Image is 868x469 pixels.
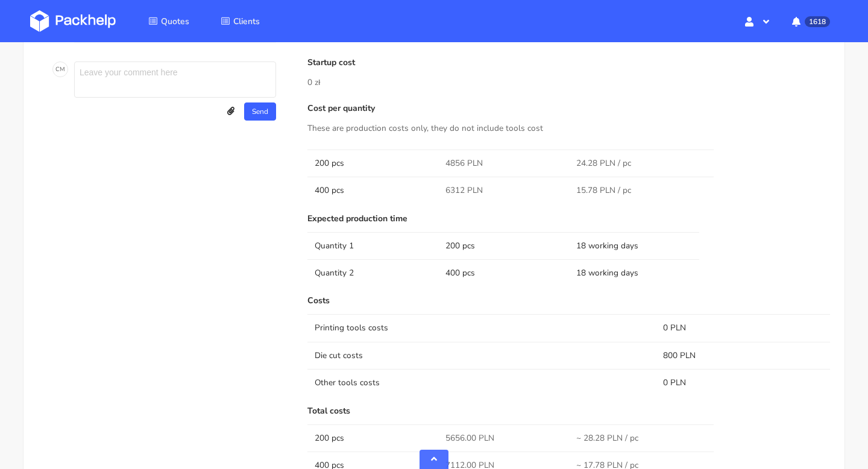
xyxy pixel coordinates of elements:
[307,104,830,113] p: Cost per quantity
[307,58,830,68] p: Startup cost
[307,406,830,416] p: Total costs
[134,10,204,32] a: Quotes
[55,61,60,77] span: C
[307,342,656,369] td: Die cut costs
[569,259,700,286] td: 18 working days
[307,369,656,396] td: Other tools costs
[307,177,438,204] td: 400 pcs
[307,76,830,89] p: 0 zł
[438,259,569,286] td: 400 pcs
[782,10,838,32] button: 1618
[307,150,438,177] td: 200 pcs
[307,314,656,341] td: Printing tools costs
[805,16,830,27] span: 1618
[656,314,830,341] td: 0 PLN
[656,369,830,396] td: 0 PLN
[244,102,276,121] button: Send
[445,157,483,169] span: 4856 PLN
[445,432,494,444] span: 5656.00 PLN
[576,157,631,169] span: 24.28 PLN / pc
[60,61,65,77] span: M
[438,232,569,259] td: 200 pcs
[307,122,830,135] p: These are production costs only, they do not include tools cost
[445,184,483,197] span: 6312 PLN
[307,214,830,224] p: Expected production time
[569,232,700,259] td: 18 working days
[233,16,260,27] span: Clients
[576,184,631,197] span: 15.78 PLN / pc
[307,296,830,306] p: Costs
[206,10,274,32] a: Clients
[30,10,116,32] img: Dashboard
[307,232,438,259] td: Quantity 1
[307,259,438,286] td: Quantity 2
[656,342,830,369] td: 800 PLN
[307,424,438,452] td: 200 pcs
[576,432,638,444] span: ~ 28.28 PLN / pc
[161,16,189,27] span: Quotes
